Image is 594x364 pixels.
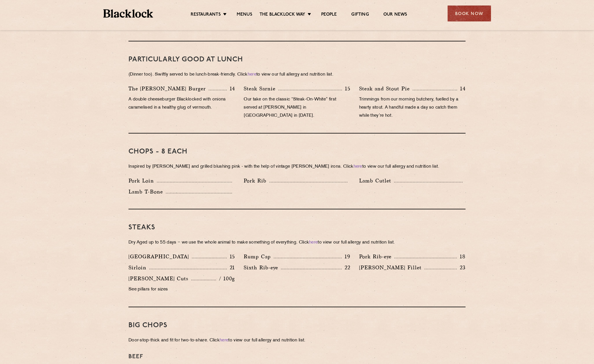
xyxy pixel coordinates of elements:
[244,264,281,272] p: Sixth Rib-eye
[128,322,466,329] h3: Big Chops
[448,6,491,21] div: Book Now
[128,286,235,294] p: See pillars for sizes
[457,264,466,271] p: 23
[244,177,269,185] p: Pork Rib
[227,253,235,260] p: 15
[351,12,369,18] a: Gifting
[342,85,350,92] p: 15
[227,85,235,92] p: 14
[457,85,466,92] p: 14
[457,253,466,260] p: 18
[128,353,466,360] h4: Beef
[244,96,350,120] p: Our take on the classic “Steak-On-White” first served at [PERSON_NAME] in [GEOGRAPHIC_DATA] in [D...
[354,164,362,169] a: here
[128,85,209,93] p: The [PERSON_NAME] Burger
[309,240,318,245] a: here
[359,85,413,93] p: Steak and Stout Pie
[128,239,466,247] p: Dry Aged up to 55 days − we use the whole animal to make something of everything. Click to view o...
[128,264,149,272] p: Sirloin
[321,12,337,18] a: People
[128,71,466,79] p: (Dinner too). Swiftly served to be lunch-break-friendly. Click to view our full allergy and nutri...
[244,85,278,93] p: Steak Sarnie
[359,253,394,261] p: Pork Rib-eye
[216,275,235,282] p: / 100g
[128,177,157,185] p: Pork Loin
[359,96,466,120] p: Trimmings from our morning butchery, fuelled by a hearty stout. A handful made a day so catch the...
[128,56,466,63] h3: PARTICULARLY GOOD AT LUNCH
[248,72,256,77] a: here
[359,177,394,185] p: Lamb Cutlet
[260,12,305,18] a: The Blacklock Way
[128,224,466,231] h3: Steaks
[128,163,466,171] p: Inspired by [PERSON_NAME] and grilled blushing pink - with the help of vintage [PERSON_NAME] iron...
[128,96,235,112] p: A double cheeseburger Blacklocked with onions caramelised in a healthy glug of vermouth.
[128,148,466,156] h3: Chops - 8 each
[191,12,221,18] a: Restaurants
[128,188,166,196] p: Lamb T-Bone
[244,253,274,261] p: Rump Cap
[227,264,235,271] p: 21
[342,264,350,271] p: 22
[103,9,153,18] img: BL_Textured_Logo-footer-cropped.svg
[128,336,466,345] p: Door-stop-thick and fit for two-to-share. Click to view our full allergy and nutrition list.
[128,275,191,283] p: [PERSON_NAME] Cuts
[128,253,192,261] p: [GEOGRAPHIC_DATA]
[220,338,228,343] a: here
[383,12,407,18] a: Our News
[237,12,252,18] a: Menus
[359,264,424,272] p: [PERSON_NAME] Fillet
[342,253,350,260] p: 19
